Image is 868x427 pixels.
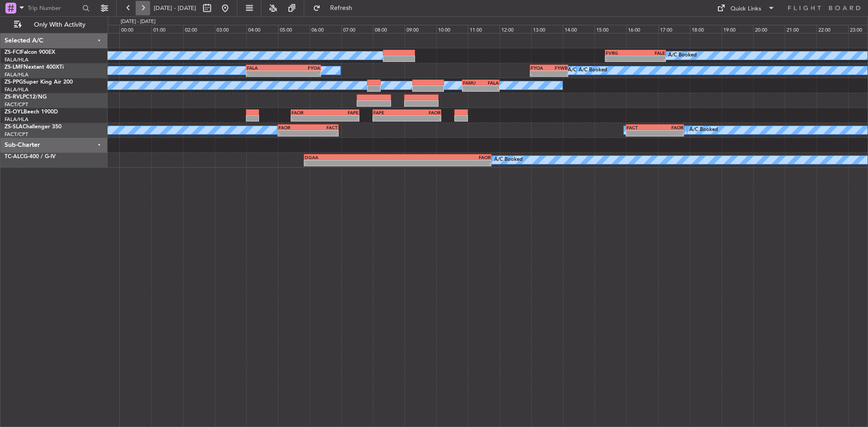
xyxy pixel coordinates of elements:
div: A/C Booked [689,123,718,137]
div: - [606,56,635,61]
a: ZS-FCIFalcon 900EX [5,50,55,55]
span: ZS-OYL [5,109,24,115]
a: ZS-SLAChallenger 350 [5,124,61,130]
div: 13:00 [531,25,563,33]
div: - [278,131,308,136]
div: FYOA [283,65,320,70]
div: - [463,86,481,91]
div: - [481,86,499,91]
div: 03:00 [215,25,246,33]
div: - [305,160,398,166]
div: A/C Booked [579,64,607,77]
div: 22:00 [816,25,848,33]
div: - [292,116,325,121]
div: 18:00 [690,25,722,33]
div: 04:00 [246,25,278,33]
span: Only With Activity [24,22,95,28]
a: ZS-OYLBeech 1900D [5,109,58,115]
a: FALA/HLA [5,116,28,123]
div: 00:00 [119,25,151,33]
div: 02:00 [183,25,215,33]
button: Only With Activity [10,18,98,32]
div: 07:00 [341,25,373,33]
div: A/C Booked [494,153,523,167]
span: ZS-SLA [5,124,23,130]
div: FYOA [531,65,549,70]
span: ZS-LMF [5,65,24,70]
span: TC-ALC [5,154,24,160]
a: ZS-RVLPC12/NG [5,94,47,100]
div: - [283,71,320,76]
div: FACT [627,125,655,130]
div: - [373,116,407,121]
a: FALA/HLA [5,71,28,78]
div: DGAA [305,155,398,160]
div: FAMU [463,80,481,85]
div: 21:00 [785,25,816,33]
span: ZS-FCI [5,50,21,55]
a: FALA/HLA [5,56,28,63]
div: FAOR [292,110,325,115]
a: TC-ALCG-400 / G-IV [5,154,56,160]
div: - [308,131,337,136]
div: - [655,131,683,136]
div: FALA [481,80,499,85]
a: FACT/CPT [5,131,28,138]
button: Refresh [309,1,363,15]
div: 20:00 [753,25,785,33]
button: Quick Links [712,1,779,15]
div: FALA [247,65,283,70]
div: - [407,116,440,121]
div: - [635,56,665,61]
a: FACT/CPT [5,101,28,108]
div: FYWB [549,65,567,70]
div: 14:00 [563,25,594,33]
div: 16:00 [626,25,658,33]
div: 08:00 [373,25,405,33]
div: FVRG [606,50,635,56]
div: 09:00 [405,25,436,33]
div: 01:00 [151,25,183,33]
div: 15:00 [594,25,626,33]
div: [DATE] - [DATE] [121,18,156,26]
div: 12:00 [500,25,531,33]
div: FAOR [407,110,440,115]
a: ZS-LMFNextant 400XTi [5,65,64,70]
div: - [247,71,283,76]
span: ZS-PPG [5,80,23,85]
div: - [398,160,491,166]
div: FAPE [373,110,407,115]
div: 17:00 [658,25,690,33]
div: A/C Booked [668,49,697,62]
div: - [627,131,655,136]
div: - [531,71,549,76]
div: 06:00 [310,25,341,33]
div: - [549,71,567,76]
input: Trip Number [28,1,80,15]
span: Refresh [322,5,360,11]
span: [DATE] - [DATE] [154,4,196,12]
div: 19:00 [722,25,753,33]
span: ZS-RVL [5,94,23,100]
div: FAOR [398,155,491,160]
a: ZS-PPGSuper King Air 200 [5,80,73,85]
div: FALE [635,50,665,56]
div: FAPE [325,110,359,115]
div: 10:00 [436,25,468,33]
div: 11:00 [468,25,500,33]
div: FAOR [278,125,308,130]
div: FACT [308,125,337,130]
a: FALA/HLA [5,86,28,93]
div: Quick Links [731,5,761,14]
div: 05:00 [278,25,310,33]
div: - [325,116,359,121]
div: FAOR [655,125,683,130]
